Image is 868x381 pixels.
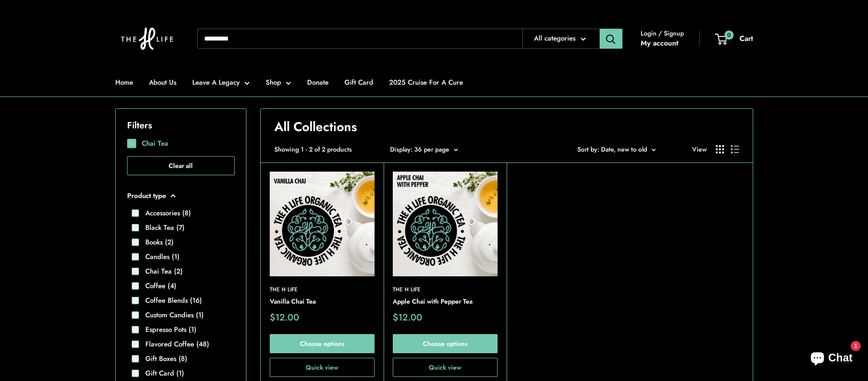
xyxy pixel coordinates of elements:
a: The H Life [393,285,498,294]
a: The H Life [270,285,375,294]
a: Home [115,76,133,89]
label: Gift Card (1) [139,368,184,379]
button: Display products as list [731,145,739,153]
a: Leave A Legacy [192,76,250,89]
label: Coffee Blends (16) [139,295,202,306]
button: Quick view [270,358,375,377]
a: Donate [307,76,329,89]
a: Gift Card [344,76,373,89]
p: Filters [127,117,235,134]
a: 2025 Cruise For A Cure [389,76,463,89]
span: View [692,143,707,155]
a: Choose options [393,334,498,353]
span: Login / Signup [641,27,684,39]
label: Flavored Coffee (48) [139,339,209,350]
button: Display products as grid [716,145,724,153]
inbox-online-store-chat: Shopify online store chat [802,344,861,374]
button: Sort by: Date, new to old [577,143,656,155]
a: Apple Chai with Pepper Tea [393,297,498,307]
button: Product type [127,189,235,202]
button: Display: 36 per page [390,143,458,155]
a: 0 Cart [716,32,753,46]
a: Choose options [270,334,375,353]
img: Apple Chai with Pepper [393,172,498,276]
span: 0 [724,30,733,39]
label: Candles (1) [139,252,180,262]
a: My account [641,36,678,50]
span: Cart [740,33,753,44]
span: $12.00 [393,313,422,322]
button: Quick view [393,358,498,377]
label: Chai Tea [127,137,235,151]
label: Accessories (8) [139,208,191,218]
span: $12.00 [270,313,299,322]
label: Books (2) [139,237,174,248]
span: Showing 1 - 2 of 2 products [274,143,352,155]
label: Chai Tea (2) [139,266,183,277]
a: Vanilla Chai Tea [270,297,375,307]
label: Black Tea (7) [139,223,185,233]
button: Clear all [127,156,235,175]
h1: All Collections [274,118,739,136]
a: Shop [266,76,291,89]
img: Vanilla Chai [270,172,375,276]
label: Espresso Pots (1) [139,325,196,335]
span: Sort by: Date, new to old [577,145,647,154]
input: Search... [197,29,522,49]
label: Custom Candies (1) [139,310,204,320]
button: Search [600,29,622,49]
label: Coffee (4) [139,281,176,291]
label: Gift Boxes (8) [139,354,187,364]
a: About Us [149,76,176,89]
img: The H Life [115,9,179,68]
span: Display: 36 per page [390,145,449,154]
